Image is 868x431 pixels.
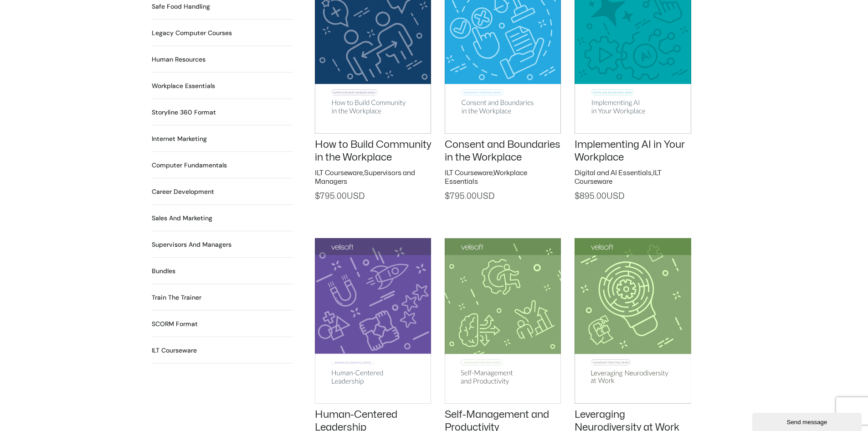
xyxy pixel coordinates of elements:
[152,81,215,91] h2: Workplace Essentials
[152,266,175,276] h2: Bundles
[152,55,205,64] a: Visit product category Human Resources
[575,140,685,163] a: Implementing AI in Your Workplace
[445,140,560,163] a: Consent and Boundaries in the Workplace
[152,319,198,329] h2: SCORM Format
[152,213,212,223] h2: Sales and Marketing
[152,213,212,223] a: Visit product category Sales and Marketing
[315,170,415,186] a: Supervisors and Managers
[152,346,197,355] a: Visit product category ILT Courseware
[152,2,210,11] a: Visit product category Safe Food Handling
[152,28,232,38] a: Visit product category Legacy Computer Courses
[445,169,561,187] h2: ,
[152,55,205,64] h2: Human Resources
[315,140,431,163] a: How to Build Community in the Workplace
[152,108,216,117] a: Visit product category Storyline 360 Format
[315,169,431,187] h2: ,
[152,187,214,197] a: Visit product category Career Development
[575,169,691,187] h2: ,
[315,192,320,200] span: $
[152,346,197,355] h2: ILT Courseware
[152,2,210,11] h2: Safe Food Handling
[575,192,624,200] span: 895.00
[445,192,450,200] span: $
[152,319,198,329] a: Visit product category SCORM Format
[152,161,227,170] h2: Computer Fundamentals
[152,108,216,117] h2: Storyline 360 Format
[575,192,580,200] span: $
[445,170,493,177] a: ILT Courseware
[752,411,863,431] iframe: chat widget
[152,266,175,276] a: Visit product category Bundles
[152,134,207,144] h2: Internet Marketing
[152,134,207,144] a: Visit product category Internet Marketing
[315,192,365,200] span: 795.00
[152,240,231,249] a: Visit product category Supervisors and Managers
[152,293,201,302] a: Visit product category Train the Trainer
[445,192,494,200] span: 795.00
[152,161,227,170] a: Visit product category Computer Fundamentals
[152,28,232,38] h2: Legacy Computer Courses
[152,293,201,302] h2: Train the Trainer
[575,170,652,177] a: Digital and AI Essentials
[152,81,215,91] a: Visit product category Workplace Essentials
[315,170,363,177] a: ILT Courseware
[152,187,214,197] h2: Career Development
[152,240,231,249] h2: Supervisors and Managers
